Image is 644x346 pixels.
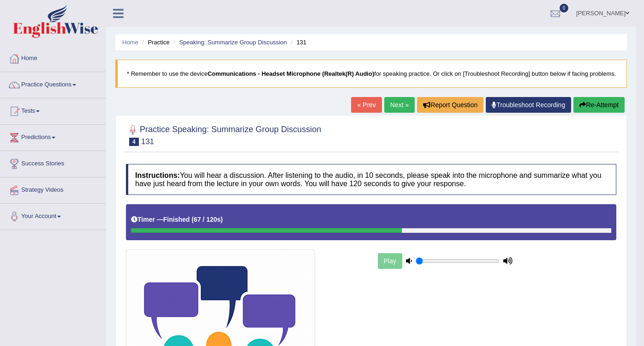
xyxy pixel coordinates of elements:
b: ( [191,216,194,223]
a: Your Account [0,204,106,227]
h2: Practice Speaking: Summarize Group Discussion [126,123,321,146]
h5: Timer — [131,216,223,223]
a: Tests [0,98,106,121]
span: 0 [560,4,569,12]
a: Speaking: Summarize Group Discussion [179,39,286,46]
a: Predictions [0,125,106,148]
li: 131 [288,38,306,47]
b: Communications - Headset Microphone (Realtek(R) Audio) [208,70,374,77]
button: Re-Attempt [573,97,625,113]
b: Finished [163,216,190,223]
a: Next » [384,97,415,113]
a: Troubleshoot Recording [486,97,571,113]
button: Report Question [417,97,483,113]
a: Home [0,46,106,69]
a: « Prev [351,97,382,113]
li: Practice [140,38,169,47]
small: 131 [141,137,154,146]
a: Practice Questions [0,72,106,95]
span: 4 [129,138,139,146]
a: Home [122,39,138,46]
b: Instructions: [135,171,180,179]
h4: You will hear a discussion. After listening to the audio, in 10 seconds, please speak into the mi... [126,164,616,195]
a: Strategy Videos [0,177,106,200]
b: ) [221,216,223,223]
blockquote: * Remember to use the device for speaking practice. Or click on [Troubleshoot Recording] button b... [115,60,627,88]
b: 67 / 120s [194,216,221,223]
a: Success Stories [0,151,106,174]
